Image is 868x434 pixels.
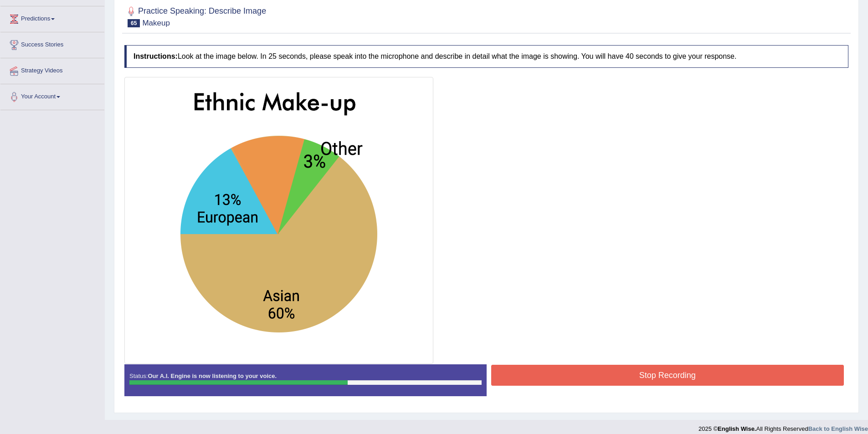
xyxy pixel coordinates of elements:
h2: Practice Speaking: Describe Image [124,5,266,27]
strong: English Wise. [718,425,756,432]
button: Stop Recording [491,365,844,386]
a: Strategy Videos [0,58,104,81]
span: 65 [128,19,140,27]
a: Back to English Wise [808,425,868,432]
h4: Look at the image below. In 25 seconds, please speak into the microphone and describe in detail w... [124,45,848,68]
small: Makeup [142,19,169,27]
b: Instructions: [134,52,178,60]
strong: Our A.I. Engine is now listening to your voice. [148,373,277,379]
div: 2025 © All Rights Reserved [699,420,868,433]
a: Success Stories [0,32,104,55]
div: Status: [124,364,487,396]
a: Predictions [0,6,104,29]
a: Your Account [0,84,104,107]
